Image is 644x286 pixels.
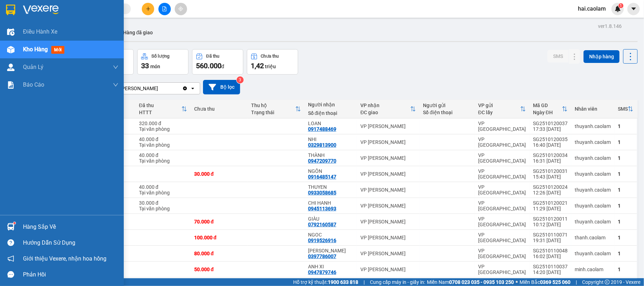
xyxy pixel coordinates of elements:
[248,100,304,118] th: Toggle SortBy
[618,123,633,129] div: 1
[139,121,187,126] div: 320.000 đ
[113,82,118,88] span: down
[190,86,196,91] svg: open
[308,200,353,206] div: CHI HANH
[308,168,353,174] div: NGÔN
[141,62,149,70] span: 33
[575,123,611,129] div: thuyanh.caolam
[533,174,568,180] div: 15:43 [DATE]
[178,6,183,11] span: aim
[308,136,353,142] div: NHI
[575,106,611,112] div: Nhân viên
[308,264,353,269] div: ANH XI
[605,280,610,285] span: copyright
[533,168,568,174] div: SG2510120031
[7,28,14,36] img: warehouse-icon
[7,81,14,89] img: solution-icon
[360,219,416,224] div: VP [PERSON_NAME]
[360,110,410,115] div: ĐC giao
[139,158,187,164] div: Tại văn phòng
[533,126,568,132] div: 17:33 [DATE]
[475,100,529,118] th: Toggle SortBy
[308,238,336,243] div: 0919526916
[328,279,358,285] strong: 1900 633 818
[7,223,14,230] img: warehouse-icon
[23,222,118,232] div: Hàng sắp về
[308,142,336,148] div: 0329813900
[23,27,57,36] span: Điều hành xe
[182,86,188,91] svg: Clear value
[478,248,526,259] div: VP [GEOGRAPHIC_DATA]
[158,3,171,15] button: file-add
[533,103,562,108] div: Mã GD
[51,46,64,54] span: mới
[237,76,244,83] sup: 3
[137,49,188,75] button: Số lượng33món
[423,110,471,115] div: Số điện thoại
[192,49,243,75] button: Đã thu560.000đ
[618,106,628,112] div: SMS
[572,4,611,13] span: hai.caolam
[478,200,526,211] div: VP [GEOGRAPHIC_DATA]
[360,123,416,129] div: VP [PERSON_NAME]
[139,126,187,132] div: Tại văn phòng
[360,171,416,177] div: VP [PERSON_NAME]
[618,235,633,240] div: 1
[117,24,158,41] button: Hàng đã giao
[194,219,244,224] div: 70.000 đ
[575,235,611,240] div: thanh.caolam
[247,49,298,75] button: Chưa thu1,42 triệu
[23,80,44,89] span: Báo cáo
[7,239,14,246] span: question-circle
[135,100,191,118] th: Toggle SortBy
[139,142,187,148] div: Tại văn phòng
[618,187,633,193] div: 1
[308,232,353,238] div: NGOC
[584,50,620,63] button: Nhập hàng
[520,278,570,286] span: Miền Bắc
[533,238,568,243] div: 19:31 [DATE]
[478,264,526,275] div: VP [GEOGRAPHIC_DATA]
[308,184,353,190] div: THUYEN
[575,155,611,161] div: thuyanh.caolam
[618,139,633,145] div: 1
[221,64,224,69] span: đ
[308,206,336,211] div: 0945113693
[360,267,416,272] div: VP [PERSON_NAME]
[151,54,169,59] div: Số lượng
[142,3,154,15] button: plus
[529,100,571,118] th: Toggle SortBy
[9,46,40,79] b: [PERSON_NAME]
[175,3,187,15] button: aim
[478,232,526,243] div: VP [GEOGRAPHIC_DATA]
[23,269,118,280] div: Phản hồi
[23,254,106,263] span: Giới thiệu Vexere, nhận hoa hồng
[618,251,633,256] div: 1
[478,136,526,148] div: VP [GEOGRAPHIC_DATA]
[139,103,181,108] div: Đã thu
[251,103,295,108] div: Thu hộ
[113,64,118,70] span: down
[308,110,353,116] div: Số điện thoại
[308,253,336,259] div: 0397786007
[308,248,353,253] div: NGUYEN XUAN
[478,121,526,132] div: VP [GEOGRAPHIC_DATA]
[308,121,353,126] div: LOAN
[533,184,568,190] div: SG2510120024
[478,168,526,180] div: VP [GEOGRAPHIC_DATA]
[360,203,416,209] div: VP [PERSON_NAME]
[194,235,244,240] div: 100.000 đ
[196,62,221,70] span: 560.000
[618,219,633,224] div: 1
[139,184,187,190] div: 40.000 đ
[7,64,14,71] img: warehouse-icon
[618,155,633,161] div: 1
[533,142,568,148] div: 16:40 [DATE]
[23,63,43,71] span: Quản Lý
[59,27,97,33] b: [DOMAIN_NAME]
[533,190,568,195] div: 12:26 [DATE]
[360,103,410,108] div: VP nhận
[533,110,562,115] div: Ngày ĐH
[113,85,158,92] div: VP [PERSON_NAME]
[146,6,151,11] span: plus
